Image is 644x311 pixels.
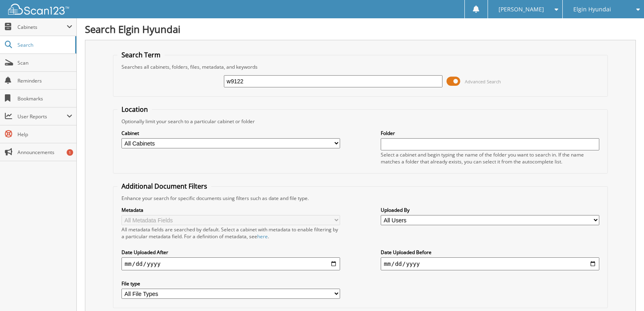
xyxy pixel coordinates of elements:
[381,207,599,213] label: Uploaded By
[381,130,599,137] label: Folder
[17,24,67,30] span: Cabinets
[117,195,603,202] div: Enhance your search for specific documents using filters such as date and file type.
[17,59,72,66] span: Scan
[121,207,340,213] label: Metadata
[17,149,72,156] span: Announcements
[117,63,603,70] div: Searches all cabinets, folders, files, metadata, and keywords
[381,249,599,256] label: Date Uploaded Before
[499,7,544,12] span: [PERSON_NAME]
[117,118,603,125] div: Optionally limit your search to a particular cabinet or folder
[381,257,599,270] input: end
[121,280,340,287] label: File type
[465,78,501,85] span: Advanced Search
[17,95,72,102] span: Bookmarks
[17,77,72,84] span: Reminders
[573,7,611,12] span: Elgin Hyundai
[8,4,69,15] img: scan123-logo-white.svg
[121,249,340,256] label: Date Uploaded After
[257,233,268,240] a: here
[17,113,67,120] span: User Reports
[85,22,636,36] h1: Search Elgin Hyundai
[117,50,165,59] legend: Search Term
[121,257,340,270] input: start
[17,41,71,48] span: Search
[117,182,211,191] legend: Additional Document Filters
[121,226,340,240] div: All metadata fields are searched by default. Select a cabinet with metadata to enable filtering b...
[121,130,340,137] label: Cabinet
[17,131,72,138] span: Help
[117,105,152,114] legend: Location
[381,151,599,165] div: Select a cabinet and begin typing the name of the folder you want to search in. If the name match...
[67,149,73,156] div: 1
